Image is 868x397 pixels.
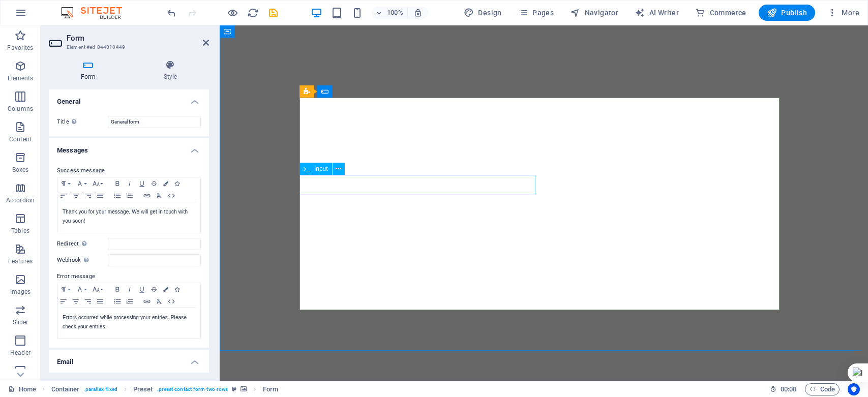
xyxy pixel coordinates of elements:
[74,177,90,190] button: Font Family
[166,7,177,19] i: Undo: Change size (Ctrl+Z)
[10,288,31,296] p: Images
[157,383,228,395] span: . preset-contact-form-two-rows
[460,5,506,21] div: Design (Ctrl+Alt+Y)
[263,383,278,395] span: Click to select. Double-click to edit
[9,135,32,143] p: Content
[124,295,136,308] button: Ordered List
[314,166,328,172] span: Input
[770,383,797,395] h6: Session time
[70,190,82,202] button: Align Center
[464,8,502,18] span: Design
[57,190,70,202] button: Align Left
[247,7,259,19] button: reload
[226,7,238,19] button: Click here to leave preview mode and continue editing
[7,44,33,52] p: Favorites
[133,383,153,395] span: Click to select. Double-click to edit
[111,295,124,308] button: Unordered List
[57,177,74,190] button: Paragraph Format
[57,295,70,308] button: Align Left
[148,177,160,190] button: Strikethrough
[827,8,859,18] span: More
[70,295,82,308] button: Align Center
[372,7,408,19] button: 100%
[267,7,279,19] button: save
[51,383,278,395] nav: breadcrumb
[695,8,746,18] span: Commerce
[74,283,90,295] button: Font Family
[767,8,807,18] span: Publish
[570,8,618,18] span: Navigator
[94,190,106,202] button: Align Justify
[8,383,36,395] a: Click to cancel selection. Double-click to open Pages
[823,5,863,21] button: More
[759,5,815,21] button: Publish
[518,8,554,18] span: Pages
[132,60,209,81] h4: Style
[57,283,74,295] button: Paragraph Format
[788,385,789,393] span: :
[136,177,148,190] button: Underline (Ctrl+U)
[566,5,622,21] button: Navigator
[49,138,209,157] h4: Messages
[141,190,153,202] button: Insert Link
[810,383,835,395] span: Code
[160,177,171,190] button: Colors
[691,5,751,21] button: Commerce
[267,7,279,19] i: Save (Ctrl+S)
[631,5,683,21] button: AI Writer
[153,190,165,202] button: Clear Formatting
[49,89,209,108] h4: General
[57,270,201,283] label: Error message
[82,295,94,308] button: Align Right
[141,295,153,308] button: Insert Link
[83,383,117,395] span: . parallax-fixed
[460,5,506,21] button: Design
[247,7,259,19] i: Reload page
[413,8,423,17] i: On resize automatically adjust zoom level to fit chosen device.
[165,295,177,308] button: HTML
[58,7,135,19] img: Editor Logo
[514,5,558,21] button: Pages
[136,283,148,295] button: Underline (Ctrl+U)
[8,74,34,82] p: Elements
[8,105,33,113] p: Columns
[848,383,860,395] button: Usercentrics
[111,190,124,202] button: Unordered List
[165,7,177,19] button: undo
[57,116,108,128] label: Title
[57,165,201,177] label: Success message
[90,177,106,190] button: Font Size
[148,283,160,295] button: Strikethrough
[57,238,108,250] label: Redirect
[241,386,247,392] i: This element contains a background
[805,383,840,395] button: Code
[57,254,108,266] label: Webhook
[13,318,28,326] p: Slider
[387,7,403,19] h6: 100%
[63,209,188,224] span: Thank you for your message. We will get in touch with you soon!
[232,386,236,392] i: This element is a customizable preset
[90,283,106,295] button: Font Size
[781,383,796,395] span: 00 00
[111,283,124,295] button: Bold (Ctrl+B)
[111,177,124,190] button: Bold (Ctrl+B)
[12,166,29,174] p: Boxes
[160,283,171,295] button: Colors
[124,190,136,202] button: Ordered List
[63,313,195,331] p: Errors occurred while processing your entries. Please check your entries.
[11,227,29,235] p: Tables
[49,60,132,81] h4: Form
[635,8,679,18] span: AI Writer
[171,177,183,190] button: Icons
[6,196,35,204] p: Accordion
[171,283,183,295] button: Icons
[67,43,189,52] h3: Element #ed-844310449
[8,257,33,265] p: Features
[165,190,177,202] button: HTML
[108,116,201,128] input: Form title...
[67,34,209,43] h2: Form
[82,190,94,202] button: Align Right
[49,350,209,368] h4: Email
[153,295,165,308] button: Clear Formatting
[94,295,106,308] button: Align Justify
